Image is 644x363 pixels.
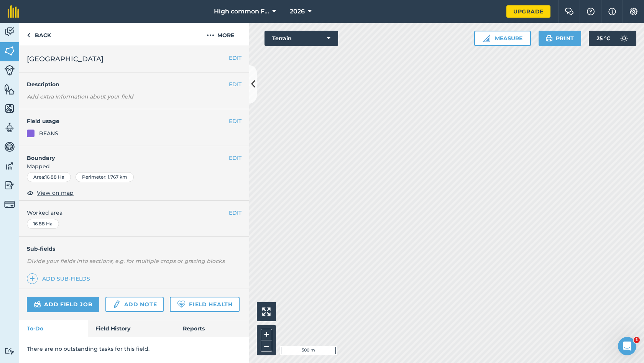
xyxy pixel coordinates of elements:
button: View on map [27,188,74,197]
button: EDIT [229,54,242,62]
em: Add extra information about your field [27,93,133,100]
img: svg+xml;base64,PD94bWwgdmVyc2lvbj0iMS4wIiBlbmNvZGluZz0idXRmLTgiPz4KPCEtLSBHZW5lcmF0b3I6IEFkb2JlIE... [4,179,15,191]
a: Upgrade [506,5,550,18]
span: [GEOGRAPHIC_DATA] [27,54,103,64]
img: svg+xml;base64,PD94bWwgdmVyc2lvbj0iMS4wIiBlbmNvZGluZz0idXRmLTgiPz4KPCEtLSBHZW5lcmF0b3I6IEFkb2JlIE... [4,160,15,172]
em: Divide your fields into sections, e.g. for multiple crops or grazing blocks [27,258,225,264]
img: svg+xml;base64,PD94bWwgdmVyc2lvbj0iMS4wIiBlbmNvZGluZz0idXRmLTgiPz4KPCEtLSBHZW5lcmF0b3I6IEFkb2JlIE... [112,300,121,309]
button: Terrain [264,31,338,46]
a: Add field job [27,297,99,312]
a: Back [19,23,59,46]
img: A question mark icon [586,8,595,15]
button: Print [539,31,582,46]
button: – [261,340,272,352]
div: 16.88 Ha [27,219,59,229]
span: 2026 [290,7,305,16]
button: EDIT [229,117,242,125]
span: High common Farm [214,7,269,16]
img: svg+xml;base64,PD94bWwgdmVyc2lvbj0iMS4wIiBlbmNvZGluZz0idXRmLTgiPz4KPCEtLSBHZW5lcmF0b3I6IEFkb2JlIE... [4,347,15,355]
img: svg+xml;base64,PHN2ZyB4bWxucz0iaHR0cDovL3d3dy53My5vcmcvMjAwMC9zdmciIHdpZHRoPSI1NiIgaGVpZ2h0PSI2MC... [4,84,15,95]
span: Worked area [27,209,242,217]
button: EDIT [229,209,242,217]
a: Field History [88,320,175,337]
img: Ruler icon [483,34,490,42]
img: Four arrows, one pointing top left, one top right, one bottom right and the last bottom left [262,307,271,316]
img: svg+xml;base64,PHN2ZyB4bWxucz0iaHR0cDovL3d3dy53My5vcmcvMjAwMC9zdmciIHdpZHRoPSIxOCIgaGVpZ2h0PSIyNC... [27,188,34,197]
button: Measure [474,31,531,46]
p: There are no outstanding tasks for this field. [27,345,242,353]
button: 25 °C [589,31,636,46]
button: + [261,329,272,340]
span: View on map [37,189,74,197]
img: A cog icon [629,8,638,15]
iframe: Intercom live chat [618,337,636,355]
img: svg+xml;base64,PHN2ZyB4bWxucz0iaHR0cDovL3d3dy53My5vcmcvMjAwMC9zdmciIHdpZHRoPSIxOSIgaGVpZ2h0PSIyNC... [545,34,553,43]
span: 1 [634,337,640,343]
img: svg+xml;base64,PD94bWwgdmVyc2lvbj0iMS4wIiBlbmNvZGluZz0idXRmLTgiPz4KPCEtLSBHZW5lcmF0b3I6IEFkb2JlIE... [4,199,15,210]
span: 25 ° C [596,31,610,46]
h4: Description [27,80,242,89]
img: svg+xml;base64,PD94bWwgdmVyc2lvbj0iMS4wIiBlbmNvZGluZz0idXRmLTgiPz4KPCEtLSBHZW5lcmF0b3I6IEFkb2JlIE... [34,300,41,309]
img: svg+xml;base64,PD94bWwgdmVyc2lvbj0iMS4wIiBlbmNvZGluZz0idXRmLTgiPz4KPCEtLSBHZW5lcmF0b3I6IEFkb2JlIE... [4,65,15,76]
button: EDIT [229,80,242,89]
a: Field Health [170,297,239,312]
img: svg+xml;base64,PD94bWwgdmVyc2lvbj0iMS4wIiBlbmNvZGluZz0idXRmLTgiPz4KPCEtLSBHZW5lcmF0b3I6IEFkb2JlIE... [4,122,15,133]
a: Add note [105,297,164,312]
span: Mapped [19,162,249,171]
img: svg+xml;base64,PD94bWwgdmVyc2lvbj0iMS4wIiBlbmNvZGluZz0idXRmLTgiPz4KPCEtLSBHZW5lcmF0b3I6IEFkb2JlIE... [4,26,15,38]
img: svg+xml;base64,PHN2ZyB4bWxucz0iaHR0cDovL3d3dy53My5vcmcvMjAwMC9zdmciIHdpZHRoPSIxNyIgaGVpZ2h0PSIxNy... [608,7,616,16]
div: Area : 16.88 Ha [27,172,71,182]
img: svg+xml;base64,PHN2ZyB4bWxucz0iaHR0cDovL3d3dy53My5vcmcvMjAwMC9zdmciIHdpZHRoPSIxNCIgaGVpZ2h0PSIyNC... [30,274,35,283]
button: More [192,23,249,46]
button: EDIT [229,154,242,162]
a: Add sub-fields [27,273,93,284]
h4: Sub-fields [19,245,249,253]
img: Two speech bubbles overlapping with the left bubble in the forefront [565,8,574,15]
h4: Field usage [27,117,229,125]
img: svg+xml;base64,PHN2ZyB4bWxucz0iaHR0cDovL3d3dy53My5vcmcvMjAwMC9zdmciIHdpZHRoPSI5IiBoZWlnaHQ9IjI0Ii... [27,31,30,40]
img: svg+xml;base64,PD94bWwgdmVyc2lvbj0iMS4wIiBlbmNvZGluZz0idXRmLTgiPz4KPCEtLSBHZW5lcmF0b3I6IEFkb2JlIE... [4,141,15,153]
img: fieldmargin Logo [8,5,19,18]
div: BEANS [39,129,58,138]
a: Reports [175,320,249,337]
a: To-Do [19,320,88,337]
h4: Boundary [19,146,229,162]
div: Perimeter : 1.767 km [76,172,134,182]
img: svg+xml;base64,PHN2ZyB4bWxucz0iaHR0cDovL3d3dy53My5vcmcvMjAwMC9zdmciIHdpZHRoPSI1NiIgaGVpZ2h0PSI2MC... [4,45,15,57]
img: svg+xml;base64,PHN2ZyB4bWxucz0iaHR0cDovL3d3dy53My5vcmcvMjAwMC9zdmciIHdpZHRoPSI1NiIgaGVpZ2h0PSI2MC... [4,103,15,114]
img: svg+xml;base64,PD94bWwgdmVyc2lvbj0iMS4wIiBlbmNvZGluZz0idXRmLTgiPz4KPCEtLSBHZW5lcmF0b3I6IEFkb2JlIE... [616,31,632,46]
img: svg+xml;base64,PHN2ZyB4bWxucz0iaHR0cDovL3d3dy53My5vcmcvMjAwMC9zdmciIHdpZHRoPSIyMCIgaGVpZ2h0PSIyNC... [207,31,214,40]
